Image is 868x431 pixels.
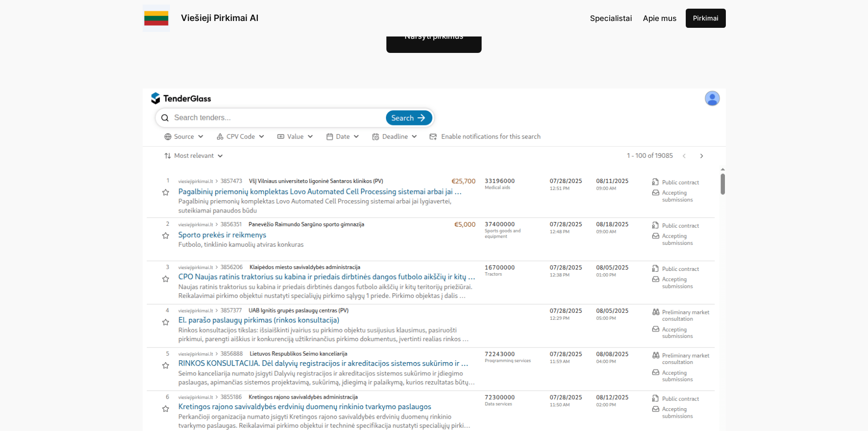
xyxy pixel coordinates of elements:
span: Specialistai [590,14,632,23]
span: Apie mus [643,14,677,23]
a: Specialistai [590,12,632,24]
a: Apie mus [643,12,677,24]
nav: Navigation [590,12,677,24]
a: Pirkimai [686,9,726,28]
a: Viešieji Pirkimai AI [181,12,258,23]
img: Viešieji pirkimai logo [143,5,170,32]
